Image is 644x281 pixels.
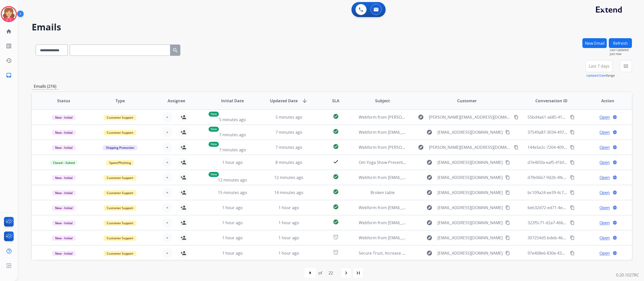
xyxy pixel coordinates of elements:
[599,190,610,196] span: Open
[609,38,632,48] button: Refresh
[166,190,168,196] span: +
[6,72,12,78] mat-icon: inbox
[222,235,243,241] span: 1 hour ago
[599,250,610,256] span: Open
[162,188,172,198] button: +
[2,7,16,21] img: avatar
[359,205,473,210] span: Webform from [EMAIL_ADDRESS][DOMAIN_NAME] on [DATE]
[599,114,610,120] span: Open
[599,235,610,241] span: Open
[333,159,339,165] mat-icon: check
[613,145,617,150] mat-icon: language
[275,145,302,150] span: 7 minutes ago
[613,175,617,180] mat-icon: language
[180,159,186,165] mat-icon: person_add
[180,205,186,211] mat-icon: person_add
[599,205,610,211] span: Open
[166,129,168,135] span: +
[52,130,75,135] span: New - Initial
[302,98,308,104] mat-icon: arrow_downward
[219,147,246,153] span: 7 minutes ago
[168,98,185,104] span: Assignee
[437,205,503,211] span: [EMAIL_ADDRESS][DOMAIN_NAME]
[589,65,610,67] span: Last 7 days
[514,115,518,119] mat-icon: content_copy
[222,220,243,225] span: 1 hour ago
[219,117,246,122] span: 5 minutes ago
[115,98,125,104] span: Type
[359,145,504,150] span: Webform from [PERSON_NAME][EMAIL_ADDRESS][DOMAIN_NAME] on [DATE]
[426,174,432,180] mat-icon: explore
[32,22,632,32] h2: Emails
[426,159,432,165] mat-icon: explore
[52,220,75,226] span: New - Initial
[278,235,299,241] span: 1 hour ago
[162,157,172,167] button: +
[505,160,510,165] mat-icon: content_copy
[418,144,424,150] mat-icon: explore
[104,115,136,120] span: Customer Support
[359,250,539,256] span: Secure Trust, Increase Conversions September Promo for Finance and Insurance Professionals
[332,98,339,104] span: SLA
[52,190,75,196] span: New - Initial
[570,130,575,134] mat-icon: content_copy
[437,190,503,196] span: [EMAIL_ADDRESS][DOMAIN_NAME]
[576,92,632,110] th: Action
[104,130,136,135] span: Customer Support
[104,190,136,196] span: Customer Support
[343,270,349,276] mat-icon: navigate_next
[162,203,172,213] button: +
[535,98,568,104] span: Conversation ID
[180,144,186,150] mat-icon: person_add
[162,112,172,122] button: +
[375,98,390,104] span: Subject
[172,47,178,53] mat-icon: search
[371,190,395,195] span: Broken table
[222,250,243,256] span: 1 hour ago
[278,205,299,210] span: 1 hour ago
[180,190,186,196] mat-icon: person_add
[429,114,511,120] span: [PERSON_NAME][EMAIL_ADDRESS][DOMAIN_NAME]
[180,235,186,241] mat-icon: person_add
[426,220,432,226] mat-icon: explore
[613,236,617,240] mat-icon: language
[528,190,604,195] span: bc109a24-ee39-4c76-a1b6-0f66a8620a74
[613,160,617,165] mat-icon: language
[457,98,477,104] span: Customer
[505,175,510,180] mat-icon: content_copy
[275,129,302,135] span: 7 minutes ago
[528,205,606,210] span: 6eb32d72-ed71-4e82-b75b-38e76f845bd1
[104,236,136,241] span: Customer Support
[222,205,243,210] span: 1 hour ago
[359,129,473,135] span: Webform from [EMAIL_ADDRESS][DOMAIN_NAME] on [DATE]
[599,159,610,165] span: Open
[437,250,503,256] span: [EMAIL_ADDRESS][DOMAIN_NAME]
[418,114,424,120] mat-icon: explore
[52,205,75,211] span: New - Initial
[437,235,503,241] span: [EMAIL_ADDRESS][DOMAIN_NAME]
[528,129,605,135] span: 37549a87-3034-497b-9da9-826bc1d7a44f
[437,220,503,226] span: [EMAIL_ADDRESS][DOMAIN_NAME]
[528,220,605,225] span: 322f5c71-d2a7-46b4-861c-d312d84a5d4e
[570,190,575,195] mat-icon: content_copy
[599,220,610,226] span: Open
[610,52,632,56] span: Just now
[359,175,473,180] span: Webform from [EMAIL_ADDRESS][DOMAIN_NAME] on [DATE]
[218,177,247,183] span: 12 minutes ago
[437,129,503,135] span: [EMAIL_ADDRESS][DOMAIN_NAME]
[333,204,339,210] mat-icon: check_circle
[570,160,575,165] mat-icon: content_copy
[180,250,186,256] mat-icon: person_add
[52,145,75,150] span: New - Initial
[104,251,136,256] span: Customer Support
[166,235,168,241] span: +
[528,250,606,256] span: 97e408e6-830e-43d0-93bc-2a6080b1604e
[104,175,136,180] span: Customer Support
[32,83,58,89] p: Emails (216)
[359,235,473,241] span: Webform from [EMAIL_ADDRESS][DOMAIN_NAME] on [DATE]
[166,205,168,211] span: +
[333,249,339,255] mat-icon: alarm
[582,38,607,48] button: New Email
[426,205,432,211] mat-icon: explore
[613,251,617,255] mat-icon: language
